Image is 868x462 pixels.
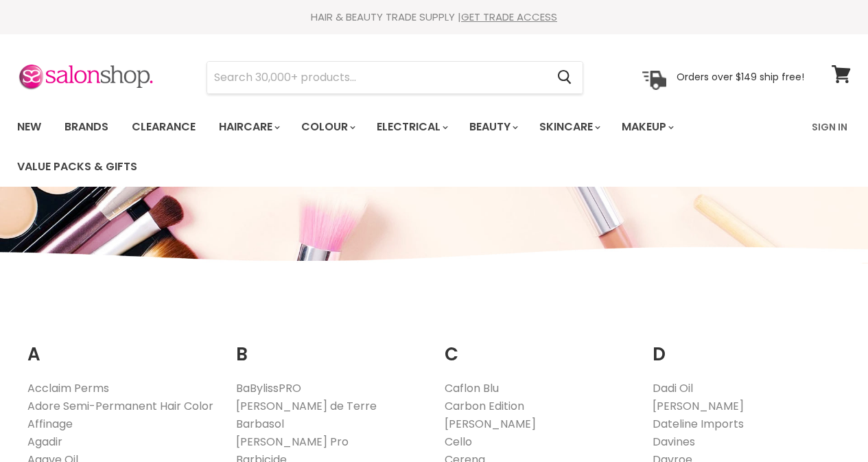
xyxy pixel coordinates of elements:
[529,113,609,141] a: Skincare
[121,113,206,141] a: Clearance
[207,61,583,94] form: Product
[653,416,744,432] a: Dateline Imports
[236,323,424,369] h2: B
[7,152,148,181] a: Value Packs & Gifts
[291,113,364,141] a: Colour
[236,416,284,432] a: Barbasol
[459,113,526,141] a: Beauty
[653,323,841,369] h2: D
[445,323,633,369] h2: C
[27,323,215,369] h2: A
[677,71,804,83] p: Orders over $149 ship free!
[54,113,119,141] a: Brands
[27,416,73,432] a: Affinage
[236,380,301,396] a: BaBylissPRO
[207,62,546,93] input: Search
[366,113,456,141] a: Electrical
[27,434,62,450] a: Agadir
[236,398,377,414] a: [PERSON_NAME] de Terre
[7,107,804,187] ul: Main menu
[653,380,693,396] a: Dadi Oil
[546,62,583,93] button: Search
[804,113,856,141] a: Sign In
[445,416,536,432] a: [PERSON_NAME]
[445,398,524,414] a: Carbon Edition
[611,113,682,141] a: Makeup
[236,434,349,450] a: [PERSON_NAME] Pro
[445,434,472,450] a: Cello
[653,398,744,414] a: [PERSON_NAME]
[445,380,499,396] a: Caflon Blu
[653,434,695,450] a: Davines
[27,398,213,414] a: Adore Semi-Permanent Hair Color
[7,113,51,141] a: New
[461,10,557,24] a: GET TRADE ACCESS
[27,380,109,396] a: Acclaim Perms
[209,113,288,141] a: Haircare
